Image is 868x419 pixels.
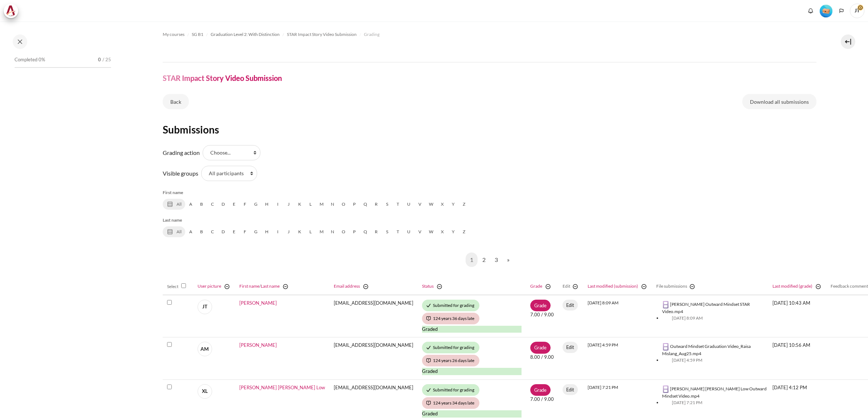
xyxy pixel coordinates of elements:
[360,226,371,237] a: Q
[530,342,551,353] a: Grade
[503,252,514,267] a: Next page
[362,283,369,290] img: switch_minus
[229,226,240,237] a: E
[403,226,414,237] a: U
[371,226,382,237] a: R
[459,199,470,210] a: Z
[836,5,847,16] button: Languages
[287,30,357,39] a: STAR Impact Story Video Submission
[572,283,579,290] img: switch_minus
[563,342,578,353] a: Edit
[422,355,479,366] div: 124 years 26 days late
[662,386,669,393] img: Xiao Min Mindy Low Outward Mindset Video.mp4
[437,226,448,237] a: X
[414,226,425,237] a: V
[583,337,652,380] td: [DATE] 4:59 PM
[662,386,767,399] a: [PERSON_NAME] [PERSON_NAME] Low Outward Mindset Video.mp4
[196,226,207,237] a: B
[163,199,185,210] a: All
[662,301,750,314] a: [PERSON_NAME] Outward Mindset STAR Video.mp4
[448,226,459,237] a: Y
[393,199,403,210] a: T
[850,4,864,18] a: User menu
[422,342,479,353] div: Submitted for grading
[198,283,221,289] a: User picture
[530,283,542,289] a: Grade
[361,283,369,290] a: Hide Email address
[639,283,648,290] a: Hide Last modified (submission)
[530,384,551,396] a: Grade
[272,199,283,210] a: I
[360,199,371,210] a: Q
[393,226,403,237] a: T
[282,283,289,290] img: switch_minus
[15,56,45,63] span: Completed 0%
[15,55,111,75] a: Completed 0% 0 / 25
[742,94,816,109] a: Download all submissions
[329,337,418,380] td: [EMAIL_ADDRESS][DOMAIN_NAME]
[662,301,669,308] img: Tay Jing Hwee Outward Mindset STAR Video.mp4
[563,384,578,395] a: Edit
[198,342,215,356] a: AM
[6,5,16,16] img: Architeck
[283,226,294,237] a: J
[240,226,251,237] a: F
[434,283,443,290] a: Hide Status
[198,384,215,399] a: XL
[218,226,229,237] a: D
[422,313,479,324] div: 124 years 36 days late
[425,226,437,237] a: W
[349,199,360,210] a: P
[662,344,751,357] a: Outward Mindset Graduation Video_Raisa Mislang_Aug25.mp4
[239,385,325,390] a: [PERSON_NAME] [PERSON_NAME] Low
[507,255,510,264] span: »
[163,73,282,83] h4: STAR Impact Story Video Submission
[287,31,357,38] span: STAR Impact Story Video Submission
[425,199,437,210] a: W
[422,384,479,396] div: Submitted for grading
[338,226,349,237] a: O
[422,326,522,333] div: Graded
[163,279,193,295] th: Select
[422,410,522,418] div: Graded
[211,31,280,38] span: Graduation Level 2: With Distinction
[163,189,816,196] h5: First name
[163,226,185,237] a: All
[261,226,272,237] a: H
[163,30,184,39] a: My courses
[817,4,835,17] a: Level #1
[652,279,768,295] th: File submissions
[772,283,812,289] a: Last modified (grade)
[422,283,434,289] a: Status
[422,368,522,375] div: Graded
[198,300,215,314] a: JT
[163,217,816,223] h5: Last name
[544,283,552,290] img: switch_minus
[820,4,832,17] div: Level #1
[558,279,583,295] th: Edit
[316,226,327,237] a: M
[305,226,316,237] a: L
[689,283,696,290] img: switch_minus
[185,226,196,237] a: A
[422,397,479,409] div: 124 years 34 days late
[163,123,816,136] h2: Submissions
[583,295,652,337] td: [DATE] 8:09 AM
[240,199,251,210] a: F
[316,199,327,210] a: M
[198,342,212,356] span: AM
[198,300,212,314] span: JT
[526,295,558,337] td: 7.00 / 9.00
[218,199,229,210] a: D
[207,199,218,210] a: C
[239,342,277,348] span: [PERSON_NAME]
[687,283,696,290] a: Hide File submissions
[251,226,261,237] a: G
[329,295,418,337] td: [EMAIL_ADDRESS][DOMAIN_NAME]
[334,283,360,289] a: Email address
[239,283,259,289] a: First name
[239,300,277,306] a: [PERSON_NAME]
[805,5,816,16] div: Show notification window with no new notifications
